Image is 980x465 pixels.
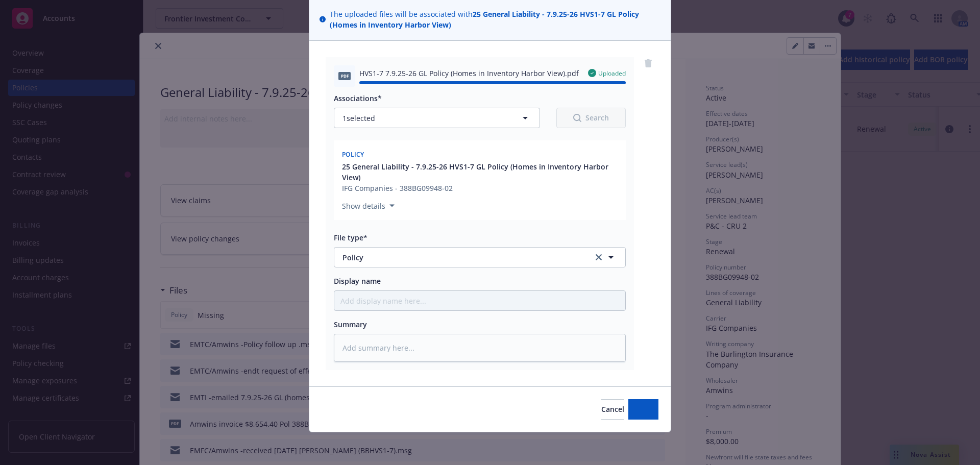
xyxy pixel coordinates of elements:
span: Add files [628,404,658,414]
button: Add files [628,399,658,420]
button: Cancel [601,399,624,420]
input: Add display name here... [334,291,625,310]
span: Summary [334,320,367,329]
span: Cancel [601,404,624,414]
